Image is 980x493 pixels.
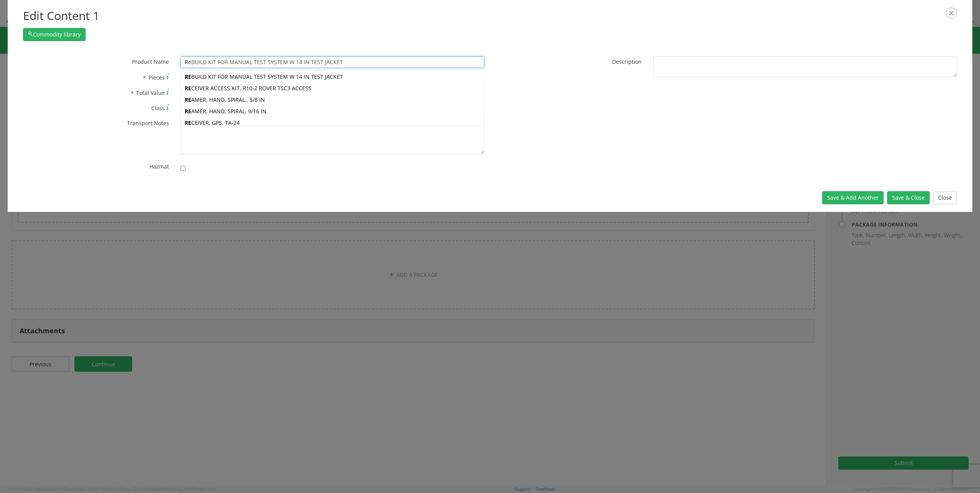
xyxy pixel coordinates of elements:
button: Save & Add Another [822,191,884,204]
div: CEIVER ACCESS KIT, R10-2 ROVER TSC3 ACCESS [181,83,484,94]
strong: RE [185,73,191,80]
strong: RE [185,108,191,115]
strong: RE [185,84,191,92]
h2: Edit Content 1 [23,8,957,24]
strong: RE [185,96,191,103]
strong: RE [185,119,191,126]
span: Product Name [132,58,169,65]
span: Transport Notes [127,119,169,127]
span: Class [151,104,165,112]
div: AMER, HAND, SPIRAL., 5/8 IN [181,94,484,106]
div: BUILD KIT FOR MANUAL TEST SYSTEM W 14 IN TEST JACKET [181,71,484,83]
div: AMER, HAND, SPIRAL, 9/16 IN [181,106,484,117]
div: CEIVER, GPS, TA-24 [181,117,484,129]
button: Commodity library [23,28,86,41]
span: Total Value [136,89,165,96]
span: Hazmat [149,163,169,170]
span: Pieces [149,74,165,81]
span: Description [612,58,642,65]
button: Close [933,191,957,204]
button: Save & Close [887,191,930,204]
